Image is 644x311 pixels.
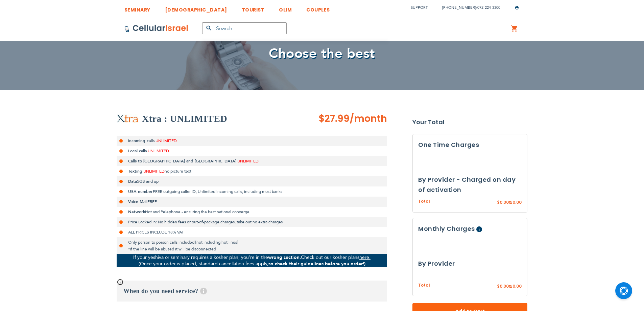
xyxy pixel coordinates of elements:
[442,5,476,10] a: [PHONE_NUMBER]
[418,175,522,195] h3: By Provider - Charged on day of activation
[269,44,375,63] span: Choose the best
[418,259,522,269] h3: By Provider
[117,176,387,186] li: 5GB and up
[117,254,387,267] p: If your yeshiva or seminary requires a kosher plan, you’re in the Check out our kosher plans (Onc...
[509,284,512,290] span: ₪
[143,169,165,174] span: UNLIMITED
[128,209,145,215] strong: Network
[128,169,142,174] strong: Texting
[117,237,387,254] li: Only person to person calls included [not including hot lines] *If the line will be abused it wil...
[318,112,350,125] span: $27.99
[128,199,147,204] strong: Voice Mail
[268,261,365,267] strong: so check their guidelines before you order!)
[279,2,292,14] a: OLIM
[350,112,387,126] span: /month
[242,2,265,14] a: TOURIST
[124,24,189,32] img: Cellular Israel Logo
[237,158,259,164] span: UNLIMITED
[418,198,430,205] span: Total
[418,140,522,150] h3: One Time Charges
[165,169,191,174] span: no picture text
[306,2,330,14] a: COUPLES
[128,179,137,184] strong: Data
[142,112,227,126] h2: Xtra : UNLIMITED
[497,284,500,290] span: $
[411,5,428,10] a: Support
[153,189,282,194] span: FREE outgoing caller ID, Unlimited incoming calls, including most banks
[418,224,475,233] span: Monthly Charges
[202,22,287,34] input: Search
[500,199,509,205] span: 0.00
[435,3,500,13] li: /
[128,189,153,194] strong: USA number
[117,217,387,227] li: Price Locked In: No hidden fees or out-of-package charges, take out no extra charges
[165,2,227,14] a: [DEMOGRAPHIC_DATA]
[156,138,177,143] span: UNLIMITED
[512,283,522,289] span: 0.00
[268,254,301,261] strong: wrong section.
[128,138,154,143] strong: Incoming calls
[128,148,147,154] strong: Local calls
[509,200,512,206] span: ₪
[418,282,430,289] span: Total
[476,226,482,232] span: Help
[117,114,139,123] img: Xtra UNLIMITED
[500,283,509,289] span: 0.00
[359,254,371,261] a: here.
[497,200,500,206] span: $
[124,2,150,14] a: SEMINARY
[412,117,527,127] strong: Your Total
[512,199,522,205] span: 0.00
[117,227,387,237] li: ALL PRICES INCLUDE 18% VAT
[148,148,169,154] span: UNLIMITED
[200,288,207,294] span: Help
[128,158,236,164] strong: Calls to [GEOGRAPHIC_DATA] and [GEOGRAPHIC_DATA]
[117,281,387,302] h3: When do you need service?
[477,5,500,10] a: 072-224-3300
[147,199,157,204] span: FREE
[145,209,249,215] span: Hot and Pelephone - ensuring the best national converge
